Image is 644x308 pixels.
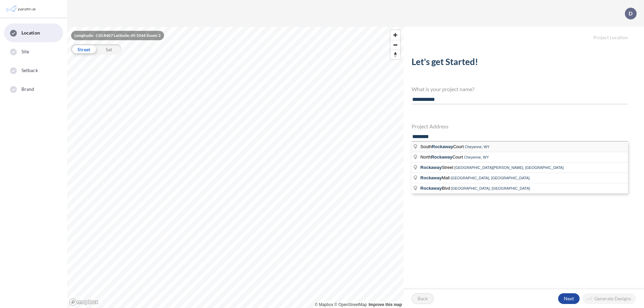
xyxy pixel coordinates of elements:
[21,29,40,36] span: Location
[315,302,333,307] a: Mapbox
[432,144,453,149] span: Rockaway
[412,123,628,129] h4: Project Address
[629,10,633,16] p: D
[390,40,400,50] button: Zoom out
[69,298,99,306] a: Mapbox homepage
[451,176,530,180] span: [GEOGRAPHIC_DATA], [GEOGRAPHIC_DATA]
[420,165,454,170] span: Street
[420,186,451,191] span: Blvd
[5,3,38,15] img: Parafin
[451,186,530,190] span: [GEOGRAPHIC_DATA], [GEOGRAPHIC_DATA]
[369,302,402,307] a: Improve this map
[420,165,442,170] span: Rockaway
[96,44,121,54] div: Sat
[558,293,580,304] button: Next
[390,40,400,50] span: Zoom out
[420,175,450,180] span: Mall
[21,67,38,74] span: Setback
[67,27,404,308] canvas: Map
[71,31,164,40] div: Longitude: -110.8407 Latitude: 49.1044 Zoom: 2
[464,155,489,159] span: Cheyenne, WY
[21,48,29,55] span: Site
[412,57,628,70] h2: Let's get Started!
[21,86,35,93] span: Brand
[564,295,574,302] p: Next
[390,30,400,40] button: Zoom in
[420,175,442,180] span: Rockaway
[465,145,490,149] span: Cheyenne, WY
[420,155,464,160] span: North Court
[420,144,465,149] span: South Court
[404,27,644,41] h5: Project Location
[412,86,628,92] h4: What is your project name?
[71,44,96,54] div: Street
[390,50,400,59] button: Reset bearing to north
[454,166,564,170] span: [GEOGRAPHIC_DATA][PERSON_NAME], [GEOGRAPHIC_DATA]
[420,186,442,191] span: Rockaway
[431,155,452,160] span: Rockaway
[334,302,367,307] a: OpenStreetMap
